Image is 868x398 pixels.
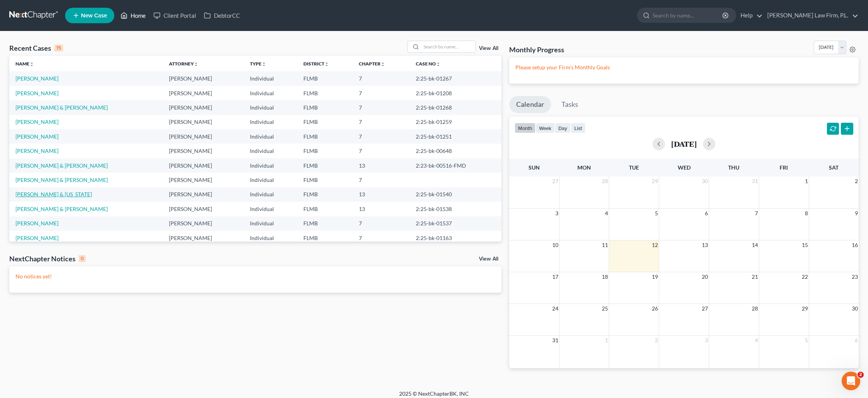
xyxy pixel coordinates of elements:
[551,272,559,281] span: 17
[163,216,244,231] td: [PERSON_NAME]
[653,8,723,22] input: Search by name...
[601,272,609,281] span: 18
[15,220,59,226] a: [PERSON_NAME]
[244,231,297,245] td: Individual
[751,177,759,186] span: 31
[297,173,353,187] td: FLMB
[297,231,353,245] td: FLMB
[410,129,501,144] td: 2:25-bk-01251
[851,304,859,313] span: 30
[601,240,609,250] span: 11
[15,75,59,82] a: [PERSON_NAME]
[701,240,709,250] span: 13
[737,9,763,22] a: Help
[804,336,809,345] span: 5
[410,158,501,173] td: 2:23-bk-00516-FMD
[410,202,501,216] td: 2:25-bk-01538
[15,148,59,154] a: [PERSON_NAME]
[551,336,559,345] span: 31
[704,336,709,345] span: 3
[244,202,297,216] td: Individual
[651,240,659,250] span: 12
[410,187,501,202] td: 2:25-bk-01540
[54,45,63,51] div: 15
[163,129,244,144] td: [PERSON_NAME]
[353,231,410,245] td: 7
[854,177,859,186] span: 2
[29,62,34,67] i: unfold_more
[244,129,297,144] td: Individual
[353,115,410,129] td: 7
[244,86,297,100] td: Individual
[851,240,859,250] span: 16
[651,304,659,313] span: 26
[436,62,441,67] i: unfold_more
[194,62,198,67] i: unfold_more
[169,61,198,67] a: Attorneyunfold_more
[9,254,86,263] div: NextChapter Notices
[509,96,551,113] a: Calendar
[410,86,501,100] td: 2:25-bk-01208
[150,9,200,22] a: Client Portal
[297,158,353,173] td: FLMB
[801,272,809,281] span: 22
[297,129,353,144] td: FLMB
[551,304,559,313] span: 24
[15,162,108,169] a: [PERSON_NAME] & [PERSON_NAME]
[244,144,297,158] td: Individual
[854,336,859,345] span: 6
[751,240,759,250] span: 14
[842,372,860,390] iframe: Intercom live chat
[303,61,329,67] a: Districtunfold_more
[804,177,809,186] span: 1
[79,255,86,262] div: 0
[555,123,571,133] button: day
[15,61,34,67] a: Nameunfold_more
[479,256,498,262] a: View All
[854,209,859,218] span: 9
[297,187,353,202] td: FLMB
[163,187,244,202] td: [PERSON_NAME]
[410,100,501,115] td: 2:25-bk-01268
[15,90,59,96] a: [PERSON_NAME]
[536,123,555,133] button: week
[117,9,150,22] a: Home
[353,216,410,231] td: 7
[15,118,59,125] a: [PERSON_NAME]
[410,115,501,129] td: 2:25-bk-01259
[244,173,297,187] td: Individual
[244,115,297,129] td: Individual
[515,63,852,71] p: Please setup your Firm's Monthly Goals
[163,231,244,245] td: [PERSON_NAME]
[353,86,410,100] td: 7
[163,100,244,115] td: [PERSON_NAME]
[551,177,559,186] span: 27
[244,71,297,86] td: Individual
[353,144,410,158] td: 7
[701,177,709,186] span: 30
[163,115,244,129] td: [PERSON_NAME]
[163,158,244,173] td: [PERSON_NAME]
[297,216,353,231] td: FLMB
[801,304,809,313] span: 29
[571,123,586,133] button: list
[555,96,585,113] a: Tasks
[421,41,475,52] input: Search by name...
[601,304,609,313] span: 25
[15,273,495,280] p: No notices yet!
[163,71,244,86] td: [PERSON_NAME]
[353,158,410,173] td: 13
[410,216,501,231] td: 2:25-bk-01537
[577,164,591,171] span: Mon
[671,140,697,148] h2: [DATE]
[9,43,63,53] div: Recent Cases
[297,115,353,129] td: FLMB
[381,62,385,67] i: unfold_more
[754,336,759,345] span: 4
[244,100,297,115] td: Individual
[353,71,410,86] td: 7
[324,62,329,67] i: unfold_more
[515,123,536,133] button: month
[410,231,501,245] td: 2:25-bk-01163
[529,164,540,171] span: Sun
